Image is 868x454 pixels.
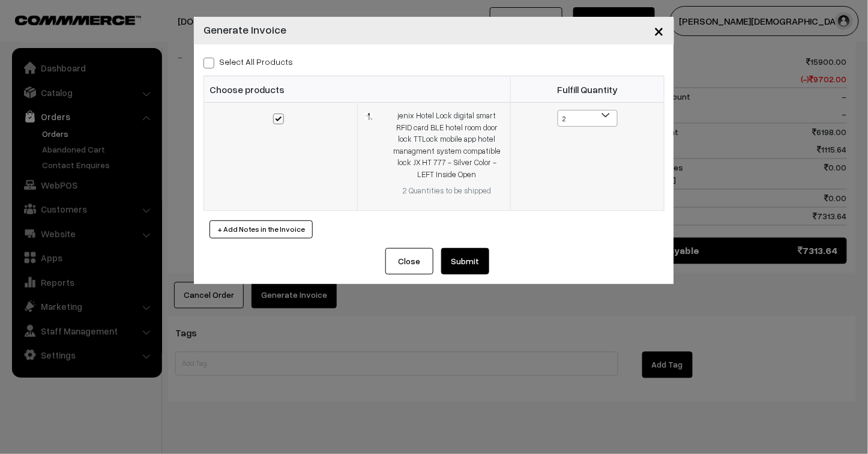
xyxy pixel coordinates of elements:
[204,76,511,103] th: Choose products
[365,113,373,120] img: 17152463637640hotel-rfid-door-locks-L.jpg
[203,55,293,68] label: Select all Products
[441,248,489,274] button: Submit
[391,185,503,197] div: 2 Quantities to be shipped
[654,19,665,41] span: ×
[558,110,618,127] span: 2
[391,110,503,180] div: jenix Hotel Lock digital smart RFID card BLE hotel room door lock TTLock mobile app hotel managme...
[203,22,286,38] h4: Generate Invoice
[209,220,313,238] button: + Add Notes in the Invoice
[511,76,665,103] th: Fulfill Quantity
[385,248,433,274] button: Close
[558,110,617,127] span: 2
[645,12,674,49] button: Close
